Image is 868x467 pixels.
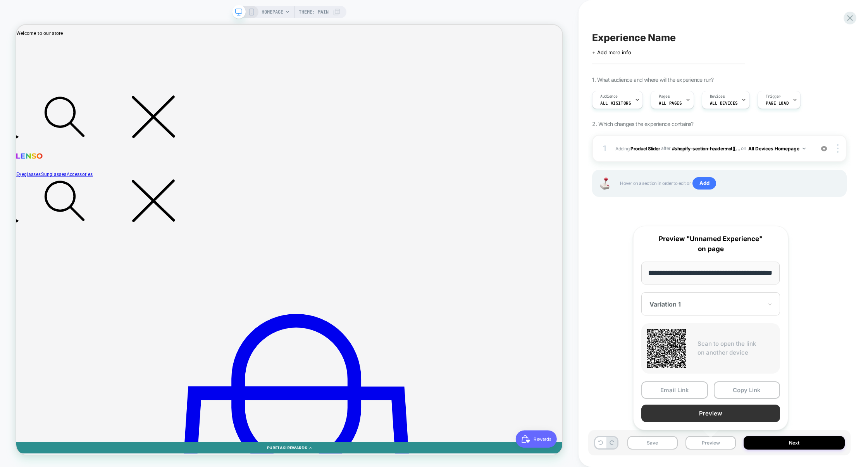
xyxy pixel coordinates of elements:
span: 1. What audience and where will the experience run? [592,76,713,83]
button: Preview [641,405,780,422]
span: 2. Which changes the experience contains? [592,121,693,127]
span: Experience Name [592,32,675,43]
span: Audience [600,94,618,99]
span: AFTER [661,145,671,151]
span: Hover on a section in order to edit or [620,177,838,190]
span: Page Load [766,100,789,106]
button: All Devices Homepage [748,144,806,153]
a: Sunglasses [33,196,67,204]
span: ALL DEVICES [710,100,738,106]
span: Adding [615,145,660,151]
button: Save [627,436,678,450]
img: crossed eye [821,145,827,152]
button: Next [744,436,845,450]
p: Scan to open the link on another device [697,339,774,357]
span: + Add more info [592,49,631,55]
span: Theme: MAIN [299,6,329,18]
span: Pages [659,94,670,99]
span: ALL PAGES [659,100,682,106]
img: down arrow [803,148,806,150]
span: on [741,144,746,153]
span: Trigger [766,94,781,99]
div: 1 [601,141,608,155]
p: Preview "Unnamed Experience" on page [641,234,780,254]
span: All Visitors [600,100,631,106]
b: Product Slider [630,145,660,151]
span: HOMEPAGE [262,6,283,18]
a: Accessories [67,196,102,204]
span: Devices [710,94,725,99]
img: close [837,144,839,153]
button: Copy Link [714,381,780,399]
button: Email Link [641,381,708,399]
span: Rewards [24,6,47,17]
button: Preview [685,436,736,450]
img: Joystick [597,177,612,190]
span: Add [692,177,716,190]
span: #shopify-section-header:not([... [672,145,740,151]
